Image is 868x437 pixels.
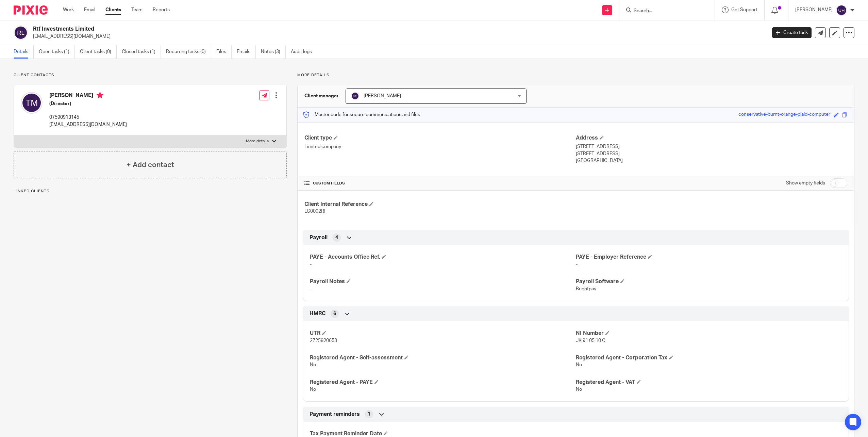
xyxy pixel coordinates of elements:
h4: [PERSON_NAME] [49,92,127,100]
h4: + Add contact [127,160,174,170]
h4: NI Number [576,330,842,337]
h4: Address [576,134,847,142]
a: Emails [237,45,256,59]
img: svg%3E [836,5,847,16]
label: Show empty fields [786,180,825,187]
a: Work [63,6,74,13]
span: - [310,262,312,267]
span: 2725920653 [310,338,337,343]
p: [STREET_ADDRESS] [576,143,847,150]
span: [PERSON_NAME] [364,94,401,98]
a: Team [131,6,143,13]
a: Notes (3) [261,45,286,59]
input: Search [633,8,694,14]
p: [STREET_ADDRESS] [576,150,847,157]
span: HMRC [310,310,325,317]
h3: Client manager [304,93,339,99]
p: Limited company [304,143,576,150]
p: [PERSON_NAME] [795,6,833,13]
p: [GEOGRAPHIC_DATA] [576,157,847,164]
a: Reports [153,6,170,13]
p: More details [297,72,854,78]
span: - [310,287,312,291]
h4: CUSTOM FIELDS [304,181,576,186]
span: - [576,262,578,267]
p: Master code for secure communications and files [303,111,420,118]
img: svg%3E [14,26,28,40]
h4: PAYE - Accounts Office Ref. [310,254,576,261]
a: Email [84,6,95,13]
p: 07590913145 [49,114,127,121]
span: LC0092RI [304,209,325,214]
a: Client tasks (0) [80,45,117,59]
p: Client contacts [14,72,287,78]
span: 4 [335,234,338,241]
h4: Registered Agent - PAYE [310,379,576,386]
span: No [310,362,316,367]
h4: Registered Agent - Corporation Tax [576,354,842,361]
h4: Payroll Software [576,278,842,285]
a: Closed tasks (1) [122,45,161,59]
p: [EMAIL_ADDRESS][DOMAIN_NAME] [33,33,762,40]
h2: Rtf Investments Limited [33,26,616,33]
a: Files [216,45,232,59]
div: conservative-burnt-orange-plaid-computer [738,111,830,119]
a: Audit logs [291,45,317,59]
i: Primary [97,92,103,99]
span: Payment reminders [310,411,360,418]
span: 1 [368,411,370,418]
h4: UTR [310,330,576,337]
a: Recurring tasks (0) [166,45,211,59]
a: Clients [105,6,121,13]
h4: Payroll Notes [310,278,576,285]
span: No [576,387,582,392]
img: svg%3E [21,92,43,114]
a: Details [14,45,34,59]
a: Create task [772,27,812,38]
span: JK 91 05 10 C [576,338,605,343]
span: 6 [333,310,336,317]
a: Open tasks (1) [39,45,75,59]
h5: (Director) [49,100,127,107]
h4: Registered Agent - Self-assessment [310,354,576,361]
p: More details [246,139,269,144]
img: Pixie [14,5,48,15]
h4: Registered Agent - VAT [576,379,842,386]
h4: Client type [304,134,576,142]
span: Get Support [731,7,757,12]
h4: Client Internal Reference [304,201,576,208]
h4: PAYE - Employer Reference [576,254,842,261]
span: Brightpay [576,287,596,291]
span: No [310,387,316,392]
span: Payroll [310,234,328,241]
p: Linked clients [14,189,287,194]
span: No [576,362,582,367]
p: [EMAIL_ADDRESS][DOMAIN_NAME] [49,121,127,128]
img: svg%3E [351,92,359,100]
